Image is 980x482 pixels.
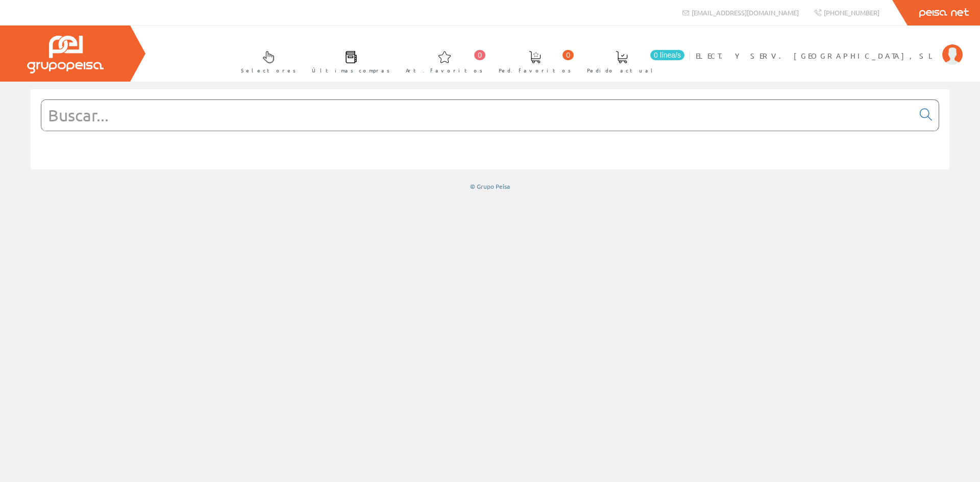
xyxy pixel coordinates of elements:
span: Ped. favoritos [499,65,571,75]
a: 0 línea/s Pedido actual [577,42,687,80]
span: Últimas compras [312,65,390,75]
div: © Grupo Peisa [31,182,949,191]
span: Art. favoritos [406,65,483,75]
span: 0 [474,50,485,60]
input: Buscar... [41,100,914,131]
a: ELECT. Y SERV. [GEOGRAPHIC_DATA], SL [696,42,963,52]
a: Últimas compras [302,42,395,80]
span: [EMAIL_ADDRESS][DOMAIN_NAME] [692,8,799,17]
span: Pedido actual [587,65,656,75]
span: [PHONE_NUMBER] [824,8,879,17]
span: Selectores [241,65,296,75]
span: ELECT. Y SERV. [GEOGRAPHIC_DATA], SL [696,50,937,61]
a: Selectores [231,42,301,80]
span: 0 línea/s [650,50,684,60]
img: Grupo Peisa [27,36,104,73]
span: 0 [562,50,574,60]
